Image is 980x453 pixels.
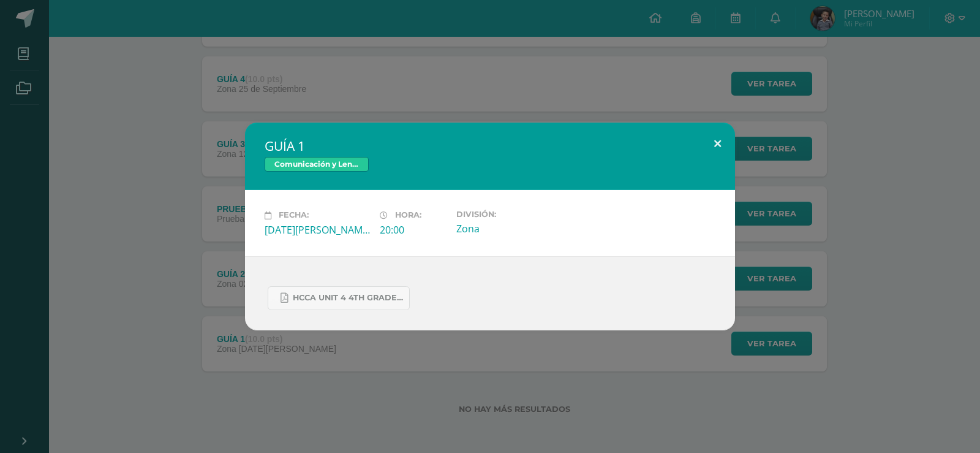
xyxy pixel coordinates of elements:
[456,210,562,219] label: División:
[265,223,370,237] div: [DATE][PERSON_NAME]
[265,157,369,172] span: Comunicación y Lenguaje L.3 (Inglés y Laboratorio)
[456,222,562,235] div: Zona
[395,211,421,220] span: Hora:
[293,293,403,303] span: HCCA UNIT 4 4TH GRADE 2025.pdf
[268,286,410,310] a: HCCA UNIT 4 4TH GRADE 2025.pdf
[700,123,735,164] button: Close (Esc)
[265,137,715,154] h2: GUÍA 1
[380,223,447,237] div: 20:00
[279,211,309,220] span: Fecha:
